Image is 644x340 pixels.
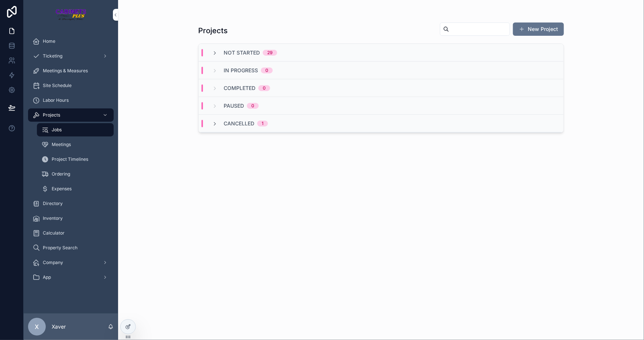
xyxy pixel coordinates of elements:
a: Calculator [28,226,114,240]
a: Project Timelines [37,153,114,166]
span: Meetings [52,142,71,148]
span: Home [43,38,55,44]
span: X [35,322,39,331]
span: Projects [43,112,60,118]
a: Projects [28,108,114,122]
span: Completed [224,84,255,92]
a: Company [28,256,114,269]
span: Paused [224,102,244,110]
a: Inventory [28,212,114,225]
div: 0 [263,85,266,91]
span: In Progress [224,67,258,74]
div: 0 [251,103,254,109]
a: App [28,271,114,284]
a: Meetings [37,138,114,151]
span: Ordering [52,171,70,177]
a: Meetings & Measures [28,64,114,77]
span: Property Search [43,245,78,251]
a: Home [28,35,114,48]
span: Labor Hours [43,97,69,103]
span: Company [43,260,63,266]
a: Expenses [37,182,114,195]
a: Property Search [28,241,114,254]
span: Calculator [43,230,65,236]
img: App logo [55,9,87,21]
a: Labor Hours [28,94,114,107]
a: Ticketing [28,49,114,63]
span: Expenses [52,186,72,192]
div: 29 [267,50,273,56]
span: Site Schedule [43,83,72,89]
span: Not Started [224,49,260,56]
span: Inventory [43,215,63,221]
div: 1 [262,121,264,126]
a: Ordering [37,167,114,181]
a: Jobs [37,123,114,136]
h1: Projects [198,25,228,36]
span: Project Timelines [52,156,88,162]
a: Directory [28,197,114,210]
span: Meetings & Measures [43,68,88,74]
span: Directory [43,201,63,207]
div: 0 [265,67,268,73]
a: Site Schedule [28,79,114,92]
span: Cancelled [224,120,254,127]
span: App [43,274,51,280]
div: scrollable content [24,30,118,294]
p: Xaver [52,323,66,330]
span: Jobs [52,127,62,133]
span: Ticketing [43,53,62,59]
button: New Project [513,22,564,36]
